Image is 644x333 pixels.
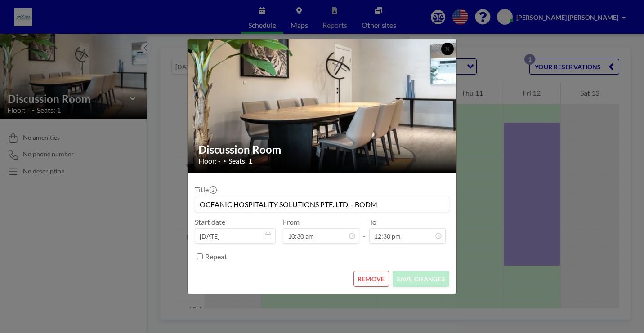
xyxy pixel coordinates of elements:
h2: Discussion Room [198,143,447,156]
label: Repeat [205,252,227,261]
input: (No title) [195,196,449,212]
span: Seats: 1 [228,156,252,165]
label: From [283,218,300,226]
span: - [363,221,366,240]
button: SAVE CHANGES [393,271,449,287]
button: REMOVE [353,271,389,287]
label: Start date [195,218,225,226]
img: 537.jpg [188,16,457,196]
span: Floor: - [198,156,221,165]
label: Title [195,185,216,194]
span: • [223,158,226,164]
label: To [369,218,376,226]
